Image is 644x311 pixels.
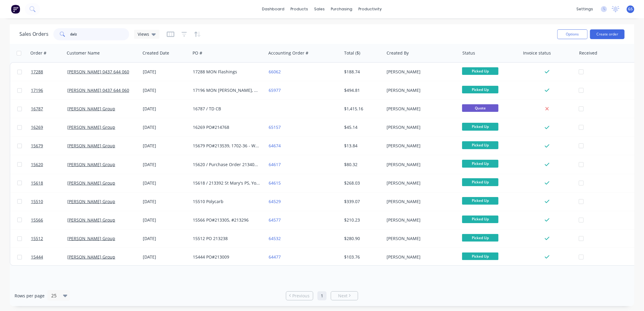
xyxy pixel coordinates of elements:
div: 16787 / TD CB [193,106,260,112]
div: 15510 Polycarb [193,199,260,205]
a: 64615 [269,180,281,186]
input: Search... [70,28,129,40]
div: Invoice status [523,50,551,56]
div: $280.90 [344,236,380,242]
div: $103.76 [344,254,380,260]
span: 15512 [31,236,43,242]
a: [PERSON_NAME] Group [67,217,115,223]
a: 16269 [31,118,67,136]
span: Previous [293,293,310,299]
div: [PERSON_NAME] [387,143,454,149]
div: Accounting Order # [268,50,308,56]
a: Next page [331,293,358,299]
div: [PERSON_NAME] [387,106,454,112]
div: [DATE] [143,106,188,112]
a: 15510 [31,192,67,211]
span: 15510 [31,199,43,205]
div: $80.32 [344,162,380,168]
a: 15620 [31,155,67,174]
a: 17288 [31,63,67,81]
div: 17288 MON Flashings [193,69,260,75]
a: [PERSON_NAME] Group [67,143,115,149]
button: Create order [590,29,625,39]
div: Customer Name [67,50,100,56]
div: productivity [356,5,385,14]
div: $339.07 [344,199,380,205]
span: Picked Up [462,197,498,205]
div: [DATE] [143,217,188,223]
div: [PERSON_NAME] [387,124,454,130]
span: Picked Up [462,67,498,75]
a: 64617 [269,162,281,167]
span: Rows per page [15,293,45,299]
a: Page 1 is your current page [317,291,327,300]
a: [PERSON_NAME] Group [67,199,115,204]
a: 65157 [269,124,281,130]
div: sales [311,5,328,14]
div: [DATE] [143,236,188,242]
a: 64477 [269,254,281,260]
div: [PERSON_NAME] [387,69,454,75]
div: 15620 / Purchase Order 213401 Job Name/No: 3014-08 - St Mary's PS - Yoogali / SM Flashings, WS Rive [193,162,260,168]
span: Views [138,31,149,37]
div: Created Date [143,50,169,56]
a: Previous page [286,293,313,299]
span: GS [628,6,633,12]
span: 16269 [31,124,43,130]
a: 17196 [31,81,67,99]
span: Picked Up [462,252,498,260]
a: [PERSON_NAME] Group [67,254,115,260]
div: [PERSON_NAME] [387,236,454,242]
div: [DATE] [143,69,188,75]
div: [PERSON_NAME] [387,217,454,223]
a: 16787 [31,100,67,118]
img: Factory [11,5,20,14]
span: Quote [462,104,498,112]
div: settings [573,5,596,14]
a: [PERSON_NAME] Group [67,162,115,167]
div: PO # [193,50,202,56]
span: 15618 [31,180,43,186]
div: $268.03 [344,180,380,186]
span: Picked Up [462,160,498,167]
span: 17196 [31,87,43,93]
span: Picked Up [462,123,498,130]
span: Picked Up [462,86,498,93]
div: Order # [30,50,46,56]
div: $13.84 [344,143,380,149]
a: 64529 [269,199,281,204]
div: [PERSON_NAME] [387,87,454,93]
a: 15566 [31,211,67,229]
a: 15618 [31,174,67,192]
span: 16787 [31,106,43,112]
a: 15679 [31,137,67,155]
div: [PERSON_NAME] [387,254,454,260]
div: 17196 MON [PERSON_NAME], Quad [193,87,260,93]
a: 15512 [31,229,67,248]
div: [DATE] [143,124,188,130]
span: Picked Up [462,141,498,149]
a: 64577 [269,217,281,223]
a: [PERSON_NAME] Group [67,124,115,130]
div: $1,415.16 [344,106,380,112]
button: Options [557,29,588,39]
span: Next [338,293,347,299]
span: 17288 [31,69,43,75]
h1: Sales Orders [19,31,49,37]
span: Picked Up [462,234,498,242]
span: 15679 [31,143,43,149]
div: [DATE] [143,199,188,205]
div: 15679 PO#213539, 1702-36 - Wakaden St [193,143,260,149]
div: [PERSON_NAME] [387,162,454,168]
div: 15618 / 213392 St Mary's PS, Yoogali [193,180,260,186]
a: dashboard [259,5,288,14]
div: Total ($) [344,50,360,56]
div: products [288,5,311,14]
a: 66062 [269,69,281,75]
div: 15444 PO#213009 [193,254,260,260]
div: [DATE] [143,87,188,93]
span: Picked Up [462,178,498,186]
div: 16269 PO#214768 [193,124,260,130]
a: [PERSON_NAME] Group [67,180,115,186]
span: 15566 [31,217,43,223]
